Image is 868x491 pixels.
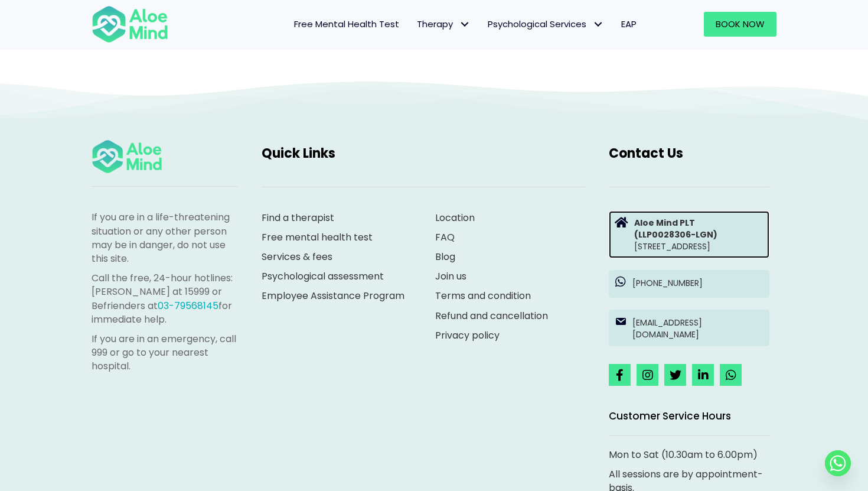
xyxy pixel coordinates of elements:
span: Customer Service Hours [609,409,731,423]
a: EAP [612,12,645,37]
p: [EMAIL_ADDRESS][DOMAIN_NAME] [632,317,763,341]
a: Terms and condition [435,289,531,303]
span: Therapy [417,18,470,30]
p: [STREET_ADDRESS] [634,217,763,253]
a: Blog [435,250,455,264]
a: Free Mental Health Test [285,12,408,37]
p: If you are in an emergency, call 999 or go to your nearest hospital. [92,332,238,373]
span: Therapy: submenu [456,16,473,33]
a: TherapyTherapy: submenu [408,12,479,37]
a: Join us [435,269,466,283]
span: Free Mental Health Test [294,18,399,30]
p: Mon to Sat (10.30am to 6.00pm) [609,448,769,461]
a: Privacy policy [435,329,500,342]
a: 03-79568145 [158,299,218,313]
img: Aloe mind Logo [92,139,162,175]
span: Book Now [716,18,765,30]
a: Services & fees [262,250,332,264]
a: Employee Assistance Program [262,289,404,303]
a: Free mental health test [262,230,373,244]
span: EAP [621,18,637,30]
a: [EMAIL_ADDRESS][DOMAIN_NAME] [609,310,769,347]
span: Contact Us [609,144,683,162]
a: Psychological ServicesPsychological Services: submenu [479,12,612,37]
a: FAQ [435,230,455,244]
strong: Aloe Mind PLT [634,217,695,229]
p: [PHONE_NUMBER] [632,277,763,289]
strong: (LLP0028306-LGN) [634,229,717,240]
a: Refund and cancellation [435,309,548,323]
a: Psychological assessment [262,269,384,283]
a: [PHONE_NUMBER] [609,270,769,297]
p: If you are in a life-threatening situation or any other person may be in danger, do not use this ... [92,210,238,265]
a: Location [435,211,475,225]
img: Aloe mind Logo [92,5,168,44]
span: Quick Links [262,144,335,162]
span: Psychological Services: submenu [589,16,606,33]
nav: Menu [184,12,645,37]
a: Aloe Mind PLT(LLP0028306-LGN)[STREET_ADDRESS] [609,211,769,259]
a: Find a therapist [262,211,334,225]
a: Book Now [704,12,776,37]
a: Whatsapp [825,450,851,476]
span: Psychological Services [488,18,603,30]
p: Call the free, 24-hour hotlines: [PERSON_NAME] at 15999 or Befrienders at for immediate help. [92,271,238,326]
